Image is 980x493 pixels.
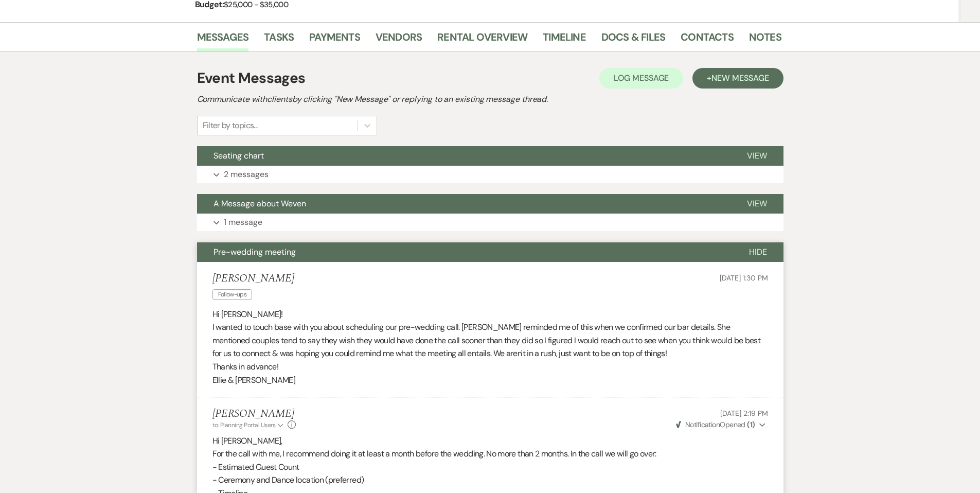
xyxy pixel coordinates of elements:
button: View [730,194,783,214]
span: to: Planning Portal Users [212,421,276,429]
span: Hide [749,246,767,257]
span: A Message about Weven [213,198,306,209]
button: A Message about Weven [197,194,730,214]
span: [DATE] 2:19 PM [720,409,768,418]
a: Contacts [681,29,734,51]
a: Tasks [264,29,294,51]
span: Log Message [614,73,669,83]
span: [DATE] 1:30 PM [720,273,768,283]
p: Thanks in advance! [212,360,768,374]
p: For the call with me, I recommend doing it at least a month before the wedding. No more than 2 mo... [212,447,768,461]
button: Seating chart [197,146,730,166]
span: Seating chart [213,150,264,161]
button: View [730,146,783,166]
p: - Estimated Guest Count [212,461,768,474]
h5: [PERSON_NAME] [212,272,294,285]
button: Log Message [599,68,683,89]
a: Vendors [376,29,422,51]
a: Notes [749,29,781,51]
span: Pre-wedding meeting [213,246,296,257]
div: Filter by topics... [203,119,258,132]
strong: ( 1 ) [747,420,755,429]
p: - Ceremony and Dance location (preferred) [212,473,768,487]
p: Hi [PERSON_NAME]! [212,308,768,321]
span: New Message [711,73,769,83]
span: View [747,150,767,161]
a: Docs & Files [601,29,665,51]
p: I wanted to touch base with you about scheduling our pre-wedding call. [PERSON_NAME] reminded me ... [212,321,768,360]
span: Opened [676,420,755,429]
p: Hi [PERSON_NAME], [212,434,768,448]
button: NotificationOpened (1) [674,419,768,430]
h1: Event Messages [197,67,306,89]
a: Timeline [543,29,586,51]
button: to: Planning Portal Users [212,420,286,430]
span: Follow-ups [212,289,253,300]
button: Hide [733,242,783,262]
p: 2 messages [224,168,269,181]
button: +New Message [692,68,783,89]
span: Notification [685,420,720,429]
p: 1 message [224,216,262,229]
button: 2 messages [197,166,783,183]
button: 1 message [197,214,783,231]
h2: Communicate with clients by clicking "New Message" or replying to an existing message thread. [197,93,783,105]
a: Payments [309,29,360,51]
a: Rental Overview [437,29,527,51]
a: Messages [197,29,249,51]
p: Ellie & [PERSON_NAME] [212,374,768,387]
h5: [PERSON_NAME] [212,408,296,420]
span: View [747,198,767,209]
button: Pre-wedding meeting [197,242,733,262]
